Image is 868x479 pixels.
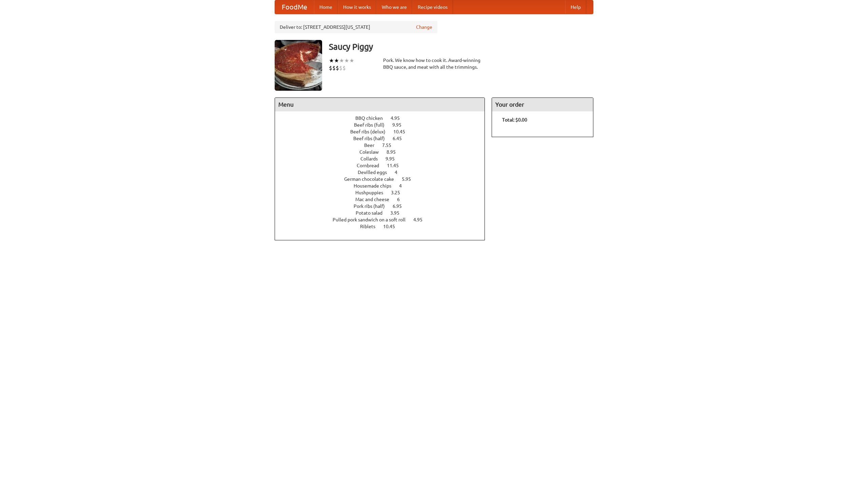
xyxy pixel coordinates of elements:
a: Mac and cheese 6 [355,197,412,202]
li: ★ [344,57,349,64]
span: Riblets [360,224,382,229]
span: 6 [397,197,407,202]
span: 10.45 [383,224,402,229]
li: ★ [349,57,354,64]
span: 8.95 [387,149,402,155]
b: Total: $0.00 [502,117,527,123]
img: angular.jpg [275,40,322,91]
a: Home [314,0,338,14]
a: Devilled eggs 4 [358,170,410,175]
a: Beef ribs (half) 6.45 [353,136,414,141]
a: Pork ribs (half) 6.95 [354,203,414,209]
span: Mac and cheese [355,197,396,202]
span: 9.95 [386,156,401,161]
li: ★ [339,57,344,64]
a: Housemade chips 4 [354,183,414,189]
li: ★ [329,57,334,64]
a: German chocolate cake 5.95 [344,176,423,182]
span: BBQ chicken [355,115,390,121]
a: Change [416,24,432,30]
span: Pork ribs (half) [354,203,392,209]
div: Pork. We know how to cook it. Award-winning BBQ sauce, and meat with all the trimmings. [383,57,485,70]
a: Pulled pork sandwich on a soft roll 4.95 [333,217,435,222]
span: Hushpuppies [355,190,390,195]
h4: Menu [275,98,485,111]
span: 11.45 [387,163,406,168]
span: 5.95 [402,176,418,182]
span: 9.95 [392,122,408,128]
span: 4.95 [413,217,429,222]
a: How it works [338,0,376,14]
h4: Your order [492,98,593,111]
span: Pulled pork sandwich on a soft roll [333,217,412,222]
span: Devilled eggs [358,170,394,175]
span: German chocolate cake [344,176,401,182]
span: 4 [399,183,409,189]
h3: Saucy Piggy [329,40,593,53]
span: Beer [364,143,381,148]
span: Beef ribs (delux) [350,129,392,134]
a: Who we are [376,0,412,14]
li: $ [339,64,342,72]
a: Hushpuppies 3.25 [355,190,413,195]
a: BBQ chicken 4.95 [355,115,412,121]
span: 7.55 [382,143,398,148]
li: $ [332,64,336,72]
span: 6.95 [393,203,409,209]
span: Collards [360,156,384,161]
span: Potato salad [356,210,389,216]
span: Beef ribs (full) [354,122,391,128]
span: 6.45 [393,136,409,141]
a: Help [565,0,586,14]
li: $ [342,64,346,72]
a: Beef ribs (delux) 10.45 [350,129,418,134]
a: Collards 9.95 [360,156,407,161]
span: 10.45 [393,129,412,134]
a: Riblets 10.45 [360,224,408,229]
a: Potato salad 3.95 [356,210,412,216]
a: Recipe videos [412,0,453,14]
li: $ [336,64,339,72]
span: Housemade chips [354,183,398,189]
a: Beef ribs (full) 9.95 [354,122,414,128]
span: 4.95 [391,115,407,121]
div: Deliver to: [STREET_ADDRESS][US_STATE] [275,21,437,33]
a: Cornbread 11.45 [357,163,411,168]
a: Beer 7.55 [364,143,404,148]
span: 3.95 [390,210,406,216]
li: ★ [334,57,339,64]
li: $ [329,64,332,72]
span: Cornbread [357,163,386,168]
span: Beef ribs (half) [353,136,392,141]
a: Coleslaw 8.95 [359,149,408,155]
span: 3.25 [391,190,407,195]
span: 4 [395,170,404,175]
span: Coleslaw [359,149,386,155]
a: FoodMe [275,0,314,14]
